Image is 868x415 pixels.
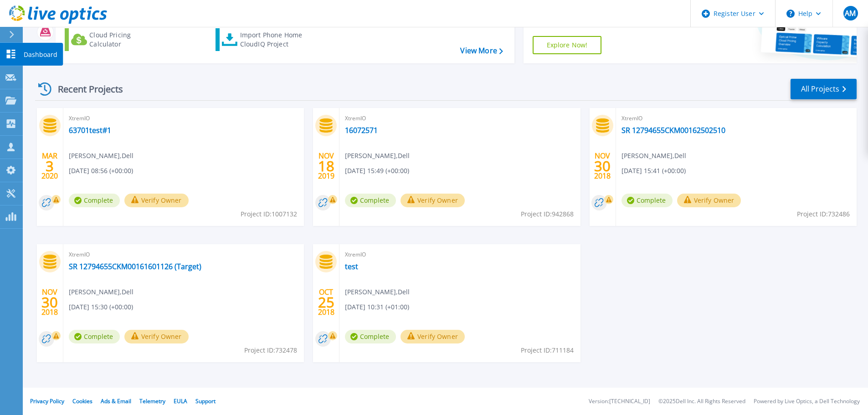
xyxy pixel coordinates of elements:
div: NOV 2018 [594,149,611,183]
span: [DATE] 15:41 (+00:00) [621,166,686,176]
span: XtremIO [345,113,575,123]
div: OCT 2018 [318,286,335,319]
span: XtremIO [69,113,298,123]
li: © 2025 Dell Inc. All Rights Reserved [658,399,745,405]
a: SR 12794655CKM00162502510 [621,126,725,135]
button: Verify Owner [401,194,465,207]
a: Privacy Policy [30,397,64,405]
a: Support [195,397,216,405]
button: Verify Owner [124,330,189,343]
a: SR 12794655CKM00161601126 (Target) [69,262,201,271]
span: Project ID: 942868 [521,209,574,219]
li: Powered by Live Optics, a Dell Technology [754,399,860,405]
a: Cookies [72,397,92,405]
span: Project ID: 732486 [797,209,850,219]
span: [PERSON_NAME] , Dell [621,151,686,161]
span: [PERSON_NAME] , Dell [69,287,134,297]
a: Ads & Email [101,397,131,405]
span: [DATE] 10:31 (+01:00) [345,302,409,312]
span: XtremIO [69,250,298,260]
a: All Projects [791,79,857,99]
div: Import Phone Home CloudIQ Project [240,31,311,49]
span: [DATE] 15:30 (+00:00) [69,302,133,312]
div: MAR 2020 [41,149,58,183]
span: 18 [318,162,334,170]
a: Explore Now! [533,36,602,54]
button: Verify Owner [124,194,189,207]
p: Dashboard [24,43,57,67]
div: Recent Projects [35,78,135,100]
span: Complete [621,194,673,207]
span: Project ID: 732478 [244,345,297,355]
span: [PERSON_NAME] , Dell [345,287,410,297]
span: 3 [46,162,54,170]
a: 63701test#1 [69,126,111,135]
span: [PERSON_NAME] , Dell [69,151,134,161]
span: [DATE] 08:56 (+00:00) [69,166,133,176]
span: XtremIO [621,113,851,123]
a: Telemetry [139,397,165,405]
span: 25 [318,298,334,306]
a: Cloud Pricing Calculator [65,28,166,51]
span: 30 [41,298,58,306]
div: NOV 2019 [318,149,335,183]
span: Complete [345,330,396,343]
button: Verify Owner [677,194,741,207]
div: NOV 2018 [41,286,58,319]
a: EULA [174,397,187,405]
span: Project ID: 1007132 [241,209,297,219]
span: Complete [345,194,396,207]
li: Version: [TECHNICAL_ID] [589,399,650,405]
span: [DATE] 15:49 (+00:00) [345,166,409,176]
button: Verify Owner [401,330,465,343]
span: [PERSON_NAME] , Dell [345,151,410,161]
span: Project ID: 711184 [521,345,574,355]
span: Complete [69,330,120,343]
a: 16072571 [345,126,378,135]
a: View More [460,46,503,55]
span: 30 [594,162,611,170]
span: AM [845,10,856,17]
a: test [345,262,358,271]
span: Complete [69,194,120,207]
span: XtremIO [345,250,575,260]
div: Cloud Pricing Calculator [89,31,162,49]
